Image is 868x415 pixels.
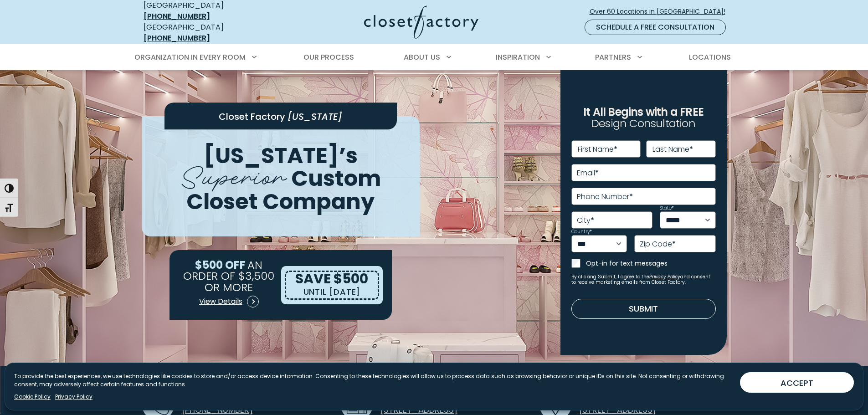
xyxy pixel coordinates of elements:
[585,20,726,35] a: Schedule a Free Consultation
[186,163,381,217] span: Custom Closet Company
[577,193,633,200] label: Phone Number
[303,52,354,62] span: Our Process
[144,22,276,44] div: [GEOGRAPHIC_DATA]
[404,52,440,62] span: About Us
[144,11,210,21] a: [PHONE_NUMBER]
[128,45,740,70] nav: Primary Menu
[144,33,210,43] a: [PHONE_NUMBER]
[199,292,259,311] a: View Details
[571,274,716,285] small: By clicking Submit, I agree to the and consent to receive marketing emails from Closet Factory.
[689,52,731,62] span: Locations
[652,146,693,153] label: Last Name
[571,230,592,234] label: Country
[640,241,676,248] label: Zip Code
[288,110,342,123] span: [US_STATE]
[583,104,704,119] span: It All Begins with a FREE
[595,52,631,62] span: Partners
[577,217,594,224] label: City
[14,393,51,401] a: Cookie Policy
[219,110,285,123] span: Closet Factory
[649,273,680,280] a: Privacy Policy
[195,257,246,272] span: $500 OFF
[571,299,716,319] button: Submit
[589,4,733,20] a: Over 60 Locations in [GEOGRAPHIC_DATA]!
[577,169,599,177] label: Email
[14,372,733,389] p: To provide the best experiences, we use technologies like cookies to store and/or access device i...
[578,146,617,153] label: First Name
[199,296,242,307] span: View Details
[591,116,695,131] span: Design Consultation
[660,206,674,210] label: State
[295,269,368,288] span: SAVE $500
[586,259,716,268] label: Opt-in for text messages
[364,5,478,39] img: Closet Factory Logo
[303,286,361,298] p: UNTIL [DATE]
[204,140,358,170] span: [US_STATE]’s
[55,393,92,401] a: Privacy Policy
[740,372,854,393] button: ACCEPT
[590,7,733,16] span: Over 60 Locations in [GEOGRAPHIC_DATA]!
[183,257,274,294] span: AN ORDER OF $3,500 OR MORE
[134,52,246,62] span: Organization in Every Room
[496,52,540,62] span: Inspiration
[180,154,286,195] span: Superior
